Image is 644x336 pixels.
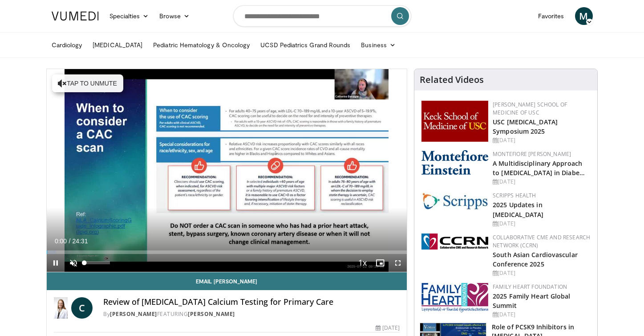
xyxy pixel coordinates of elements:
button: Unmute [65,254,82,272]
img: 96363db5-6b1b-407f-974b-715268b29f70.jpeg.150x105_q85_autocrop_double_scale_upscale_version-0.2.jpg [421,283,488,312]
a: Pediatric Hematology & Oncology [148,36,255,54]
a: 2025 Family Heart Global Summit [493,292,570,310]
img: a04ee3ba-8487-4636-b0fb-5e8d268f3737.png.150x105_q85_autocrop_double_scale_upscale_version-0.2.png [421,234,488,250]
a: A Multidisciplinary Approach to [MEDICAL_DATA] in Diabe… [493,159,585,177]
img: 7b941f1f-d101-407a-8bfa-07bd47db01ba.png.150x105_q85_autocrop_double_scale_upscale_version-0.2.jpg [421,101,488,142]
a: Favorites [533,7,570,25]
button: Enable picture-in-picture mode [371,254,389,272]
div: [DATE] [493,311,590,319]
a: South Asian Cardiovascular Conference 2025 [493,250,578,268]
input: Search topics, interventions [233,5,411,27]
h4: Related Videos [420,74,484,85]
img: b0142b4c-93a1-4b58-8f91-5265c282693c.png.150x105_q85_autocrop_double_scale_upscale_version-0.2.png [421,150,488,175]
div: [DATE] [493,178,590,186]
img: c9f2b0b7-b02a-4276-a72a-b0cbb4230bc1.jpg.150x105_q85_autocrop_double_scale_upscale_version-0.2.jpg [421,192,488,210]
img: Dr. Catherine P. Benziger [54,297,68,319]
a: [PERSON_NAME] School of Medicine of USC [493,101,567,116]
div: By FEATURING [103,310,400,318]
h4: Review of [MEDICAL_DATA] Calcium Testing for Primary Care [103,297,400,307]
span: 24:31 [72,238,88,245]
button: Playback Rate [353,254,371,272]
a: UCSD Pediatrics Grand Rounds [255,36,356,54]
a: C [71,297,93,319]
a: Browse [154,7,195,25]
video-js: Video Player [47,69,407,272]
div: [DATE] [493,136,590,144]
button: Pause [47,254,65,272]
a: Scripps Health [493,192,536,199]
div: Volume Level [85,261,110,264]
a: Specialties [104,7,154,25]
button: Fullscreen [389,254,407,272]
a: Montefiore [PERSON_NAME] [493,150,571,158]
a: Email [PERSON_NAME] [47,272,407,290]
a: Cardiology [46,36,88,54]
a: USC [MEDICAL_DATA] Symposium 2025 [493,118,558,135]
img: VuMedi Logo [52,12,99,20]
a: Family Heart Foundation [493,283,567,291]
a: Collaborative CME and Research Network (CCRN) [493,234,590,249]
a: [PERSON_NAME] [110,310,157,318]
div: [DATE] [493,269,590,277]
button: Tap to unmute [52,74,123,92]
a: 2025 Updates in [MEDICAL_DATA] [493,201,543,218]
a: [MEDICAL_DATA] [87,36,148,54]
a: M [575,7,593,25]
span: / [69,238,71,245]
div: Progress Bar [47,250,407,254]
div: [DATE] [493,220,590,228]
div: [DATE] [376,324,400,332]
a: [PERSON_NAME] [188,310,235,318]
span: 0:00 [55,238,67,245]
a: Business [356,36,401,54]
